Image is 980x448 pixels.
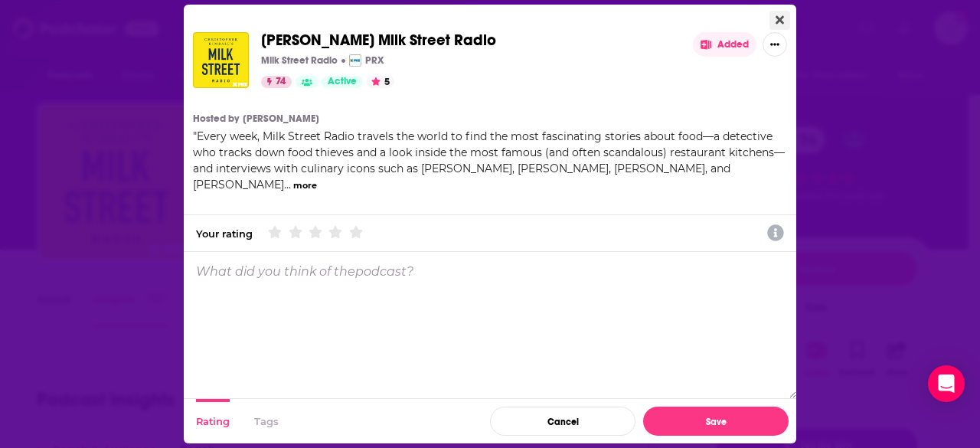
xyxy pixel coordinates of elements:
[284,178,291,191] span: ...
[928,365,965,402] div: Open Intercom Messenger
[254,399,279,443] button: Tags
[193,113,239,125] h4: Hosted by
[261,32,496,49] a: [PERSON_NAME] Milk Street Radio
[365,54,384,67] p: PRX
[193,32,249,88] img: Christopher Kimball’s Milk Street Radio
[261,54,338,67] p: Milk Street Radio
[349,54,384,67] a: PRXPRX
[763,32,787,57] button: Show More Button
[196,264,413,279] p: What did you think of the podcast ?
[767,223,784,244] a: Show additional information
[196,227,253,240] div: Your rating
[322,76,363,88] a: Active
[261,76,292,88] a: 74
[261,31,496,50] span: [PERSON_NAME] Milk Street Radio
[367,76,394,88] button: 5
[293,179,317,192] button: more
[643,407,789,436] button: Save
[693,32,756,57] button: Added
[349,54,361,67] img: PRX
[769,11,790,30] button: Close
[328,74,357,90] span: Active
[243,113,319,125] a: [PERSON_NAME]
[490,407,635,436] button: Cancel
[196,399,230,443] button: Rating
[276,74,286,90] span: 74
[193,129,785,191] span: "
[193,129,785,191] span: Every week, Milk Street Radio travels the world to find the most fascinating stories about food—a...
